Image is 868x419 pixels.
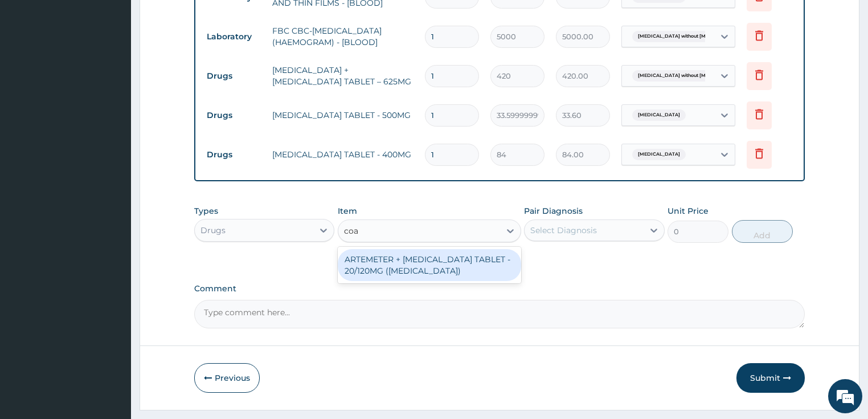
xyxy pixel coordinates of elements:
[201,26,267,47] td: Laboratory
[21,57,46,86] img: d_794563401_company_1708531726252_794563401
[267,19,420,54] td: FBC CBC-[MEDICAL_DATA] (HAEMOGRAM) - [BLOOD]
[736,363,805,393] button: Submit
[632,109,686,121] span: [MEDICAL_DATA]
[66,133,157,248] span: We're online!
[267,104,420,127] td: [MEDICAL_DATA] TABLET - 500MG
[668,205,709,217] label: Unit Price
[194,363,260,393] button: Previous
[632,149,686,160] span: [MEDICAL_DATA]
[732,220,793,243] button: Add
[201,105,267,126] td: Drugs
[194,206,218,216] label: Types
[632,70,747,82] span: [MEDICAL_DATA] without [MEDICAL_DATA]
[201,144,267,165] td: Drugs
[200,225,226,236] div: Drugs
[267,59,420,93] td: [MEDICAL_DATA] + [MEDICAL_DATA] TABLET – 625MG
[59,64,191,79] div: Chat with us now
[338,249,521,281] div: ARTEMETER + [MEDICAL_DATA] TABLET - 20/120MG ([MEDICAL_DATA])
[524,205,583,217] label: Pair Diagnosis
[530,225,597,236] div: Select Diagnosis
[194,284,805,294] label: Comment
[6,290,217,329] textarea: Type your message and hit 'Enter'
[187,6,214,33] div: Minimize live chat window
[267,143,420,166] td: [MEDICAL_DATA] TABLET - 400MG
[201,66,267,87] td: Drugs
[338,205,357,217] label: Item
[632,31,747,42] span: [MEDICAL_DATA] without [MEDICAL_DATA]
